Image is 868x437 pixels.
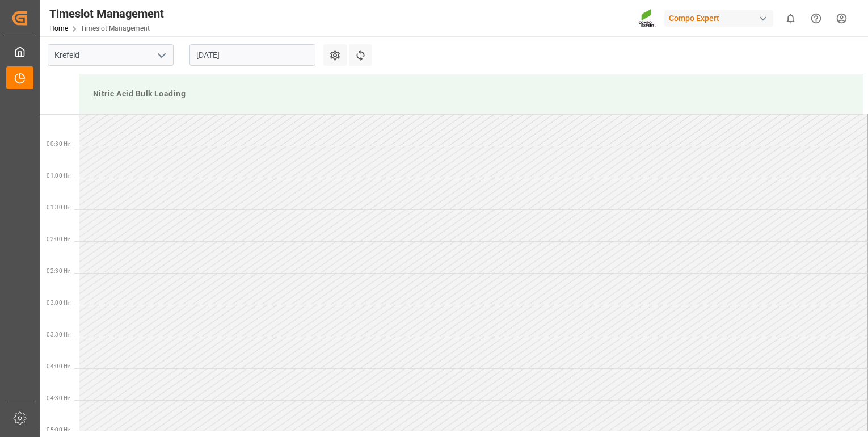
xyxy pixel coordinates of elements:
[49,24,68,32] a: Home
[47,331,70,338] span: 03:30 Hr
[47,173,70,179] span: 01:00 Hr
[48,44,174,66] input: Type to search/select
[49,5,164,22] div: Timeslot Management
[47,141,70,147] span: 00:30 Hr
[47,300,70,306] span: 03:00 Hr
[778,6,803,31] button: show 0 new notifications
[47,268,70,274] span: 02:30 Hr
[664,7,778,29] button: Compo Expert
[664,10,773,27] div: Compo Expert
[47,395,70,401] span: 04:30 Hr
[47,427,70,433] span: 05:00 Hr
[47,204,70,211] span: 01:30 Hr
[89,83,854,104] div: Nitric Acid Bulk Loading
[153,47,170,64] button: open menu
[189,44,315,66] input: DD.MM.YYYY
[47,236,70,242] span: 02:00 Hr
[47,363,70,369] span: 04:00 Hr
[638,9,656,28] img: Screenshot%202023-09-29%20at%2010.02.21.png_1712312052.png
[803,6,829,31] button: Help Center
